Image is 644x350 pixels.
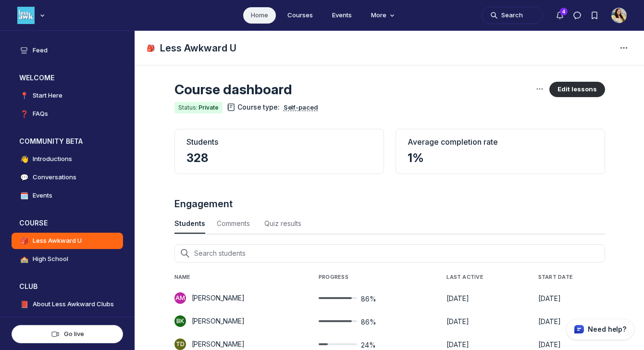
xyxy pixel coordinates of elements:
button: WELCOMECollapse space [12,70,123,86]
button: Edit lessons [549,82,605,97]
button: Notifications [551,7,569,24]
a: Events [324,7,359,24]
span: 💬 [19,173,29,182]
h3: COMMUNITY BETA [19,137,83,146]
a: 📍Start Here [12,87,123,104]
div: Comments [217,219,253,228]
button: COURSECollapse space [12,215,123,231]
div: BK [174,315,186,327]
div: Quiz results [264,219,305,228]
div: Average completion rate [408,137,593,147]
a: View user profile [174,338,303,350]
span: 86% [361,294,376,304]
h4: Conversations [33,173,76,182]
h2: Course dashboard [174,81,534,98]
span: Name [174,274,191,281]
span: [DATE] [446,317,469,325]
span: Last Active [446,274,483,281]
a: 🎒Less Awkward U [12,233,123,249]
p: [PERSON_NAME] [192,316,245,326]
span: [DATE] [446,340,469,349]
button: Self-paced [282,102,320,113]
span: ❓ [19,109,29,119]
p: [PERSON_NAME] [192,293,245,303]
span: Private [198,104,219,112]
span: 🎒 [19,236,29,246]
span: 86% [361,317,376,327]
span: [DATE] [538,340,561,349]
a: 🏫High School [12,251,123,267]
a: 👋Introductions [12,151,123,167]
a: View user profile [174,315,303,327]
span: 🗓️ [19,191,29,200]
div: Students [186,137,372,147]
div: Students [174,219,205,228]
a: ❓FAQs [12,106,123,122]
h3: CLUB [19,282,37,291]
h4: Introductions [33,154,72,164]
h4: High School [33,254,68,264]
h3: WELCOME [19,73,54,83]
button: Direct messages [569,7,586,24]
div: Go live [20,329,115,338]
button: CLUBCollapse space [12,279,123,294]
button: Bookmarks [586,7,603,24]
h1: Less Awkward U [160,41,236,55]
button: Go live [12,325,123,343]
button: COMMUNITY BETACollapse space [12,134,123,149]
button: Less Awkward Hub logo [17,6,47,25]
button: Search [482,7,543,24]
a: 📕About Less Awkward Clubs [12,296,123,312]
span: 24% [361,340,376,350]
header: Page Header [135,31,644,65]
button: Space settings [615,39,632,57]
h4: Events [33,191,52,200]
img: Less Awkward Hub logo [17,7,35,24]
button: More [363,7,401,24]
button: Comments [217,214,253,234]
span: Engagement [174,198,233,210]
span: 🏫 [19,254,29,264]
a: View user profile [174,292,303,304]
h3: COURSE [19,218,48,228]
span: 📍 [19,91,29,100]
a: Courses [280,7,321,24]
h4: Less Awkward U [33,236,82,246]
button: 86% [319,315,431,327]
button: Quiz results [264,214,305,234]
button: Circle support widget [566,319,634,340]
a: 🗓️Events [12,187,123,204]
div: AM [174,292,186,304]
a: Feed [12,42,123,59]
h4: 1% [408,150,593,166]
span: More [371,11,397,20]
span: [DATE] [538,294,561,302]
a: 💬Conversations [12,169,123,186]
input: Search students [174,244,605,262]
span: 🎒 [147,43,156,53]
a: Home [243,7,276,24]
span: 👋 [19,154,29,164]
span: Start Date [538,274,573,281]
h4: 328 [186,150,372,166]
p: [PERSON_NAME] [192,339,245,349]
span: Status: [178,104,198,112]
div: TD [174,338,186,350]
span: [DATE] [538,317,561,325]
span: Progress [319,274,348,281]
svg: Space settings [618,42,630,54]
h4: Feed [33,46,48,55]
span: [DATE] [446,294,469,302]
span: 📕 [19,300,29,309]
h4: FAQs [33,109,48,119]
button: 24% [319,338,431,350]
p: Course type : [226,102,320,113]
p: Need help? [588,325,626,334]
button: Students [174,214,205,234]
button: User menu options [611,8,627,23]
button: 86% [319,292,431,304]
h4: About Less Awkward Clubs [33,300,114,309]
h4: Start Here [33,91,62,100]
